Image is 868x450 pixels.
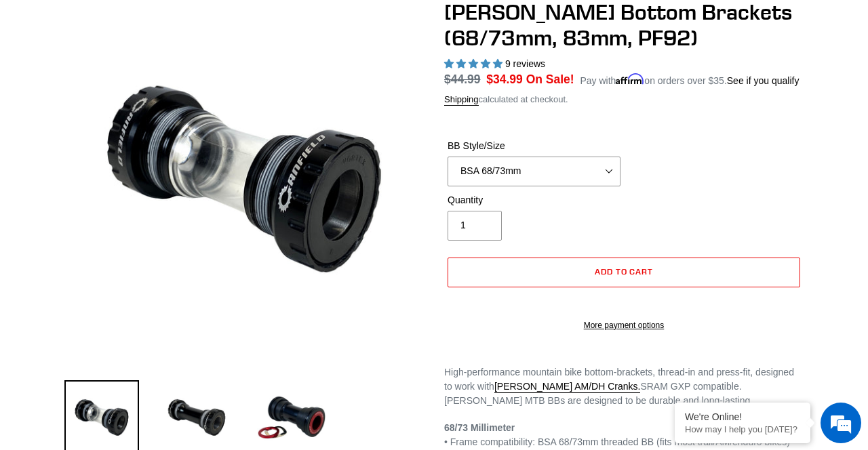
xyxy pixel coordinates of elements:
[444,93,804,106] div: calculated at checkout.
[448,193,620,207] label: Quantity
[727,75,800,86] a: See if you qualify - Learn more about Affirm Financing (opens in modal)
[448,319,800,331] a: More payment options
[685,424,800,434] p: How may I help you today?
[486,73,523,86] span: $34.99
[526,70,574,88] span: On Sale!
[444,94,479,106] a: Shipping
[444,365,804,408] p: High-performance mountain bike bottom-brackets, thread-in and press-fit, designed to work with SR...
[444,422,515,433] strong: 68/73 Millimeter
[444,58,505,69] span: 4.89 stars
[616,73,644,85] span: Affirm
[505,58,545,69] span: 9 reviews
[685,411,800,422] div: We're Online!
[595,266,654,277] span: Add to cart
[448,258,800,287] button: Add to cart
[494,381,641,393] a: [PERSON_NAME] AM/DH Cranks.
[444,73,481,86] s: $44.99
[448,139,620,153] label: BB Style/Size
[580,70,799,88] p: Pay with on orders over $35.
